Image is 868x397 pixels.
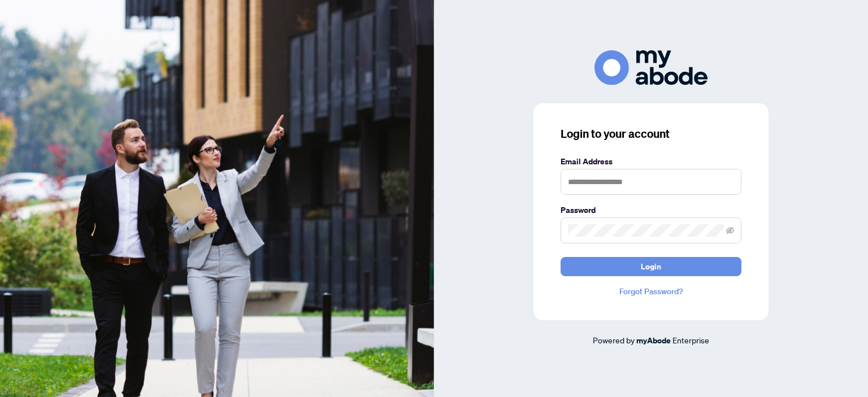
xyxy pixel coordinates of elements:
[593,335,635,345] span: Powered by
[561,285,741,298] a: Forgot Password?
[561,126,741,142] h3: Login to your account
[594,50,708,85] img: ma-logo
[561,155,741,168] label: Email Address
[636,334,671,347] a: myAbode
[561,257,741,276] button: Login
[561,204,741,216] label: Password
[641,258,661,276] span: Login
[726,226,734,234] span: eye-invisible
[672,335,709,345] span: Enterprise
